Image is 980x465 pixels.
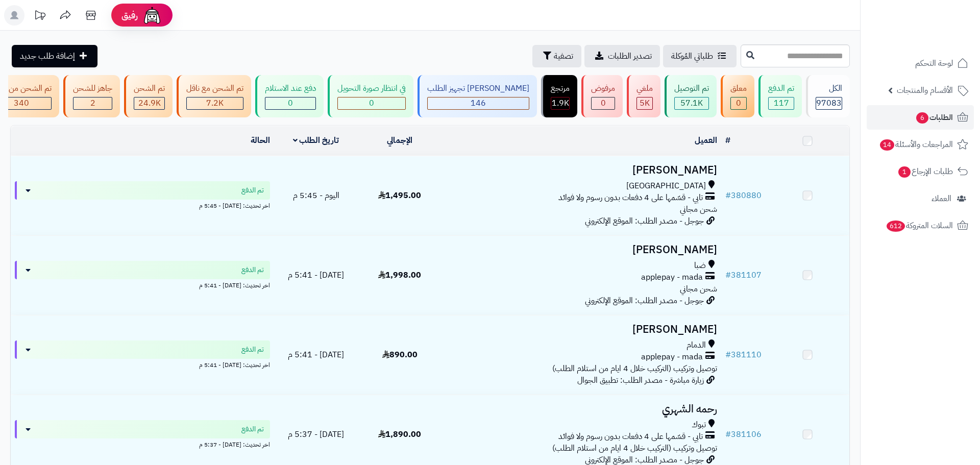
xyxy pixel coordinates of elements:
div: 1854 [551,97,569,109]
div: 7222 [187,97,243,109]
span: # [725,428,731,440]
div: في انتظار صورة التحويل [337,83,406,94]
div: تم الشحن مع ناقل [186,83,243,94]
span: 1.9K [552,97,569,109]
div: 2 [73,97,112,109]
a: مرفوض 0 [579,75,625,117]
a: طلباتي المُوكلة [663,45,737,67]
a: مرتجع 1.9K [539,75,579,117]
span: 5K [640,97,650,109]
div: مرفوض [591,83,615,94]
a: تم الشحن مع ناقل 7.2K [175,75,253,117]
span: تابي - قسّمها على 4 دفعات بدون رسوم ولا فوائد [558,431,703,443]
div: 0 [731,97,746,109]
a: تم التوصيل 57.1K [663,75,719,117]
span: الأقسام والمنتجات [897,83,953,97]
span: تصفية [554,50,573,62]
span: 0 [369,97,374,109]
span: applepay - mada [641,272,703,283]
span: 612 [887,221,905,232]
div: مرتجع [551,83,570,94]
span: 146 [471,97,486,109]
a: السلات المتروكة612 [867,213,974,238]
span: العملاء [932,191,951,206]
div: 57128 [675,97,708,109]
span: applepay - mada [641,351,703,363]
span: 1 [898,166,911,178]
span: شحن مجاني [680,203,717,215]
span: طلبات الإرجاع [897,164,953,179]
span: شحن مجاني [680,283,717,295]
span: تم الدفع [241,265,264,275]
a: #381110 [725,349,762,361]
div: [PERSON_NAME] تجهيز الطلب [427,83,529,94]
a: العميل [695,134,717,146]
span: [DATE] - 5:41 م [288,269,344,281]
button: تصفية [532,45,581,67]
span: 97083 [816,97,842,109]
div: الكل [816,83,842,94]
a: #380880 [725,189,762,202]
span: تم الدفع [241,185,264,195]
span: المراجعات والأسئلة [879,137,953,152]
span: 1,890.00 [378,428,421,440]
span: 117 [774,97,789,109]
div: 24890 [134,97,164,109]
span: 57.1K [680,97,703,109]
a: لوحة التحكم [867,51,974,76]
div: جاهز للشحن [73,83,112,94]
div: ملغي [636,83,653,94]
span: [DATE] - 5:41 م [288,349,344,361]
a: دفع عند الاستلام 0 [253,75,326,117]
a: معلق 0 [719,75,756,117]
a: العملاء [867,186,974,211]
span: 6 [916,112,929,124]
span: توصيل وتركيب (التركيب خلال 4 ايام من استلام الطلب) [552,362,717,375]
a: تم الدفع 117 [756,75,804,117]
span: 340 [14,97,29,109]
a: الحالة [251,134,270,146]
div: تم التوصيل [674,83,709,94]
a: في انتظار صورة التحويل 0 [326,75,415,117]
a: المراجعات والأسئلة14 [867,132,974,157]
a: تم الشحن 24.9K [122,75,175,117]
span: السلات المتروكة [886,218,953,233]
div: 0 [592,97,615,109]
a: تاريخ الطلب [293,134,339,146]
span: 0 [736,97,741,109]
h3: [PERSON_NAME] [446,164,717,176]
a: إضافة طلب جديد [12,45,97,67]
span: 1,998.00 [378,269,421,281]
span: تصدير الطلبات [608,50,652,62]
span: الدمام [687,339,706,351]
a: [PERSON_NAME] تجهيز الطلب 146 [415,75,539,117]
div: دفع عند الاستلام [265,83,316,94]
div: معلق [730,83,747,94]
h3: [PERSON_NAME] [446,324,717,335]
a: # [725,134,730,146]
span: [DATE] - 5:37 م [288,428,344,440]
h3: [PERSON_NAME] [446,244,717,256]
a: الإجمالي [387,134,412,146]
span: 0 [288,97,293,109]
span: 890.00 [382,349,418,361]
span: [GEOGRAPHIC_DATA] [626,180,706,192]
a: ملغي 5K [625,75,663,117]
span: تم الدفع [241,345,264,355]
div: 117 [769,97,794,109]
span: 1,495.00 [378,189,421,202]
a: الطلبات6 [867,105,974,130]
div: تم الدفع [768,83,794,94]
span: جوجل - مصدر الطلب: الموقع الإلكتروني [585,295,704,307]
span: الطلبات [915,110,953,125]
div: 146 [428,97,529,109]
span: # [725,349,731,361]
a: جاهز للشحن 2 [61,75,122,117]
div: اخر تحديث: [DATE] - 5:41 م [15,359,270,370]
span: 0 [601,97,606,109]
span: جوجل - مصدر الطلب: الموقع الإلكتروني [585,215,704,227]
div: اخر تحديث: [DATE] - 5:45 م [15,200,270,210]
a: تحديثات المنصة [27,5,53,28]
div: 0 [338,97,405,109]
span: تبوك [692,419,706,431]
